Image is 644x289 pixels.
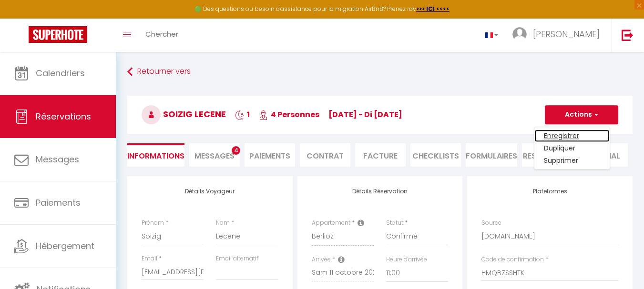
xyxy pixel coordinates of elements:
span: Messages [194,150,235,161]
a: >>> ICI <<<< [416,5,450,13]
label: Prénom [142,219,164,228]
a: Supprimer [534,154,610,167]
label: Source [481,219,501,228]
a: Retourner vers [127,63,633,80]
span: 1 [235,109,250,120]
label: Heure d'arrivée [386,255,427,264]
li: Paiements [245,143,295,167]
h4: Plateformes [481,188,618,195]
img: ... [512,27,527,41]
label: Email [142,254,157,263]
span: Messages [36,153,79,165]
label: Statut [386,219,403,228]
span: Paiements [36,197,81,209]
li: Informations [127,143,184,167]
span: Réservations [36,110,91,122]
li: Contrat [300,143,350,167]
img: logout [622,29,634,41]
span: Calendriers [36,67,85,79]
label: Nom [216,219,230,228]
h4: Détails Réservation [312,188,449,195]
h4: Détails Voyageur [142,188,278,195]
li: Ressources [522,143,572,167]
a: Enregistrer [534,130,610,142]
span: Chercher [145,29,178,39]
li: FORMULAIRES [466,143,517,167]
span: Hébergement [36,240,94,252]
span: Soizig Lecene [142,108,226,120]
span: [DATE] - di [DATE] [328,109,402,120]
span: 4 Personnes [259,109,319,120]
label: Code de confirmation [481,255,544,264]
label: Email alternatif [216,254,258,263]
li: CHECKLISTS [410,143,461,167]
img: Super Booking [29,26,87,43]
span: [PERSON_NAME] [533,28,600,40]
a: Dupliquer [534,142,610,154]
a: ... [PERSON_NAME] [505,19,612,52]
a: Chercher [138,19,185,52]
label: Appartement [312,219,350,228]
span: 4 [232,146,240,155]
label: Arrivée [312,255,331,264]
li: Facture [355,143,406,167]
button: Actions [545,105,618,124]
